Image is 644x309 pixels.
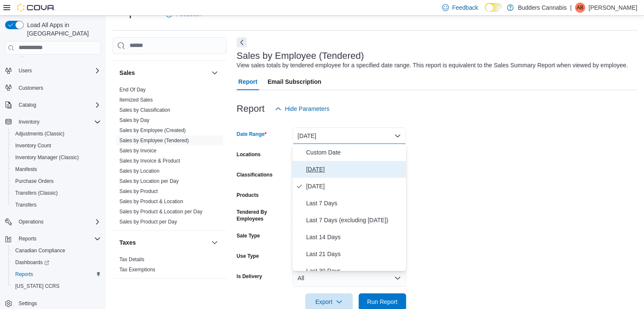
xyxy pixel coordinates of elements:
[15,283,59,290] span: [US_STATE] CCRS
[12,141,101,151] span: Inventory Count
[8,163,104,175] button: Manifests
[15,100,39,110] button: Catalog
[15,271,33,278] span: Reports
[119,198,183,205] span: Sales by Product & Location
[113,254,227,278] div: Taxes
[19,102,36,108] span: Catalog
[24,21,101,38] span: Load All Apps in [GEOGRAPHIC_DATA]
[306,147,403,157] span: Custom Date
[12,152,82,163] a: Inventory Manager (Classic)
[12,269,36,279] a: Reports
[119,157,180,164] span: Sales by Invoice & Product
[485,3,503,12] input: Dark Mode
[8,257,104,268] a: Dashboards
[119,127,186,133] a: Sales by Employee (Created)
[12,281,63,291] a: [US_STATE] CCRS
[15,247,65,254] span: Canadian Compliance
[306,181,403,191] span: [DATE]
[2,82,104,94] button: Customers
[237,61,628,70] div: View sales totals by tendered employee for a specified date range. This report is equivalent to t...
[15,66,101,76] span: Users
[119,178,179,185] span: Sales by Location per Day
[119,218,177,225] span: Sales by Product per Day
[119,86,146,93] span: End Of Day
[119,158,180,164] a: Sales by Invoice & Product
[15,217,101,227] span: Operations
[12,141,55,151] a: Inventory Count
[15,83,101,93] span: Customers
[119,148,156,154] a: Sales by Invoice
[452,3,478,12] span: Feedback
[119,137,189,144] span: Sales by Employee (Tendered)
[577,3,583,13] span: AB
[119,209,202,215] a: Sales by Product & Location per Day
[268,73,321,90] span: Email Subscription
[15,117,43,127] button: Inventory
[119,188,158,194] a: Sales by Product
[15,190,58,196] span: Transfers (Classic)
[119,219,177,225] a: Sales by Product per Day
[15,217,47,227] button: Operations
[293,127,406,144] button: [DATE]
[119,188,158,195] span: Sales by Product
[119,256,144,263] span: Tax Details
[8,199,104,211] button: Transfers
[12,164,101,174] span: Manifests
[19,67,32,74] span: Users
[119,127,186,134] span: Sales by Employee (Created)
[119,257,144,262] a: Tax Details
[119,199,183,204] a: Sales by Product & Location
[8,280,104,292] button: [US_STATE] CCRS
[8,245,104,257] button: Canadian Compliance
[237,209,289,222] label: Tendered By Employees
[119,267,155,273] a: Tax Exemptions
[237,51,364,61] h3: Sales by Employee (Tendered)
[306,164,403,174] span: [DATE]
[15,234,101,244] span: Reports
[8,140,104,152] button: Inventory Count
[119,168,160,174] span: Sales by Location
[119,238,136,247] h3: Taxes
[15,298,40,309] a: Settings
[119,97,153,103] a: Itemized Sales
[306,215,403,225] span: Last 7 Days (excluding [DATE])
[12,257,53,268] a: Dashboards
[12,164,40,174] a: Manifests
[119,97,153,103] span: Itemized Sales
[119,69,135,77] h3: Sales
[119,117,149,123] a: Sales by Day
[237,104,265,114] h3: Report
[237,273,262,280] label: Is Delivery
[293,144,406,271] div: Select listbox
[237,171,273,178] label: Classifications
[12,176,57,186] a: Purchase Orders
[237,192,259,199] label: Products
[570,3,572,13] p: |
[15,178,54,185] span: Purchase Orders
[12,188,61,198] a: Transfers (Classic)
[119,266,155,273] span: Tax Exemptions
[8,175,104,187] button: Purchase Orders
[19,235,36,242] span: Reports
[2,116,104,128] button: Inventory
[285,105,329,113] span: Hide Parameters
[15,234,40,244] button: Reports
[306,266,403,276] span: Last 30 Days
[15,259,49,266] span: Dashboards
[589,3,637,13] p: [PERSON_NAME]
[2,65,104,77] button: Users
[119,117,149,124] span: Sales by Day
[2,99,104,111] button: Catalog
[119,107,170,113] a: Sales by Classification
[19,218,44,225] span: Operations
[12,188,101,198] span: Transfers (Classic)
[518,3,567,13] p: Budders Cannabis
[12,152,101,163] span: Inventory Manager (Classic)
[306,249,403,259] span: Last 21 Days
[119,147,156,154] span: Sales by Invoice
[12,246,101,256] span: Canadian Compliance
[15,142,51,149] span: Inventory Count
[19,300,37,307] span: Settings
[119,69,208,77] button: Sales
[119,107,170,113] span: Sales by Classification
